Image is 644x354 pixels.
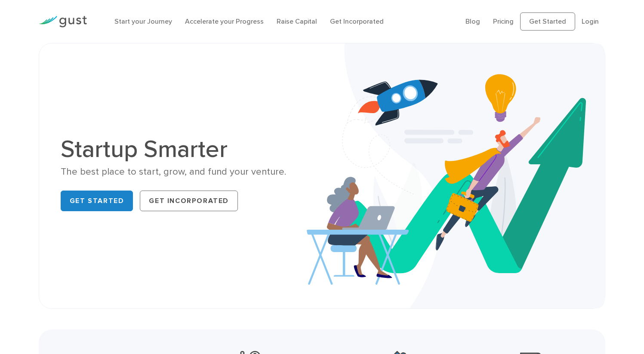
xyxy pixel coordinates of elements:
[140,191,238,211] a: Get Incorporated
[465,17,480,25] a: Blog
[114,17,172,25] a: Start your Journey
[61,137,316,161] h1: Startup Smarter
[277,17,317,25] a: Raise Capital
[307,43,605,308] img: Startup Smarter Hero
[185,17,264,25] a: Accelerate your Progress
[330,17,384,25] a: Get Incorporated
[520,12,575,31] a: Get Started
[61,166,316,178] div: The best place to start, grow, and fund your venture.
[39,16,87,28] img: Gust Logo
[61,191,133,211] a: Get Started
[493,17,514,25] a: Pricing
[582,17,599,25] a: Login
